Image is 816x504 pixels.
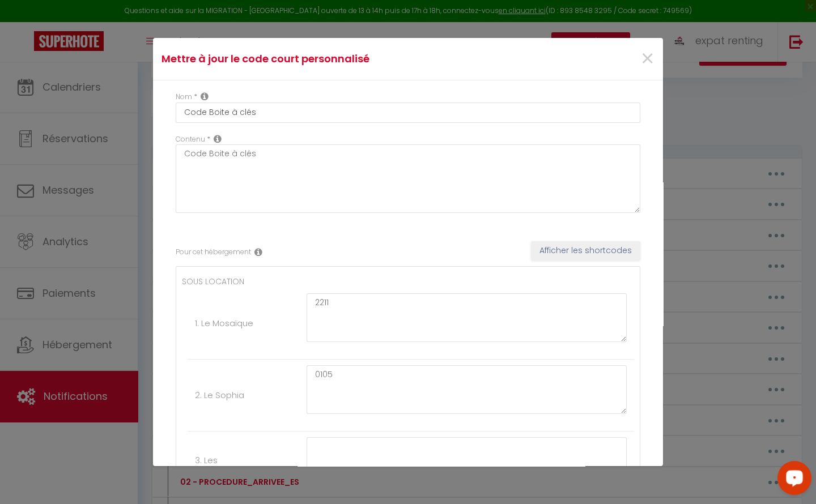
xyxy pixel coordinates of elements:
[176,134,205,145] label: Contenu
[254,247,262,257] i: Rental
[176,247,251,258] label: Pour cet hébergement
[214,134,222,143] i: Replacable content
[768,456,816,504] iframe: LiveChat chat widget
[531,241,640,260] button: Afficher les shortcodes
[176,102,640,123] input: Custom code name
[201,92,209,101] i: Custom short code name
[195,317,253,330] label: 1. Le Mosaïque
[195,388,244,402] label: 2. Le Sophia
[161,51,485,67] h4: Mettre à jour le code court personnalisé
[182,275,244,288] label: SOUS LOCATION
[640,47,654,71] button: Close
[640,42,654,76] span: ×
[176,92,192,102] label: Nom
[195,454,254,480] label: 3. Les Oustalous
